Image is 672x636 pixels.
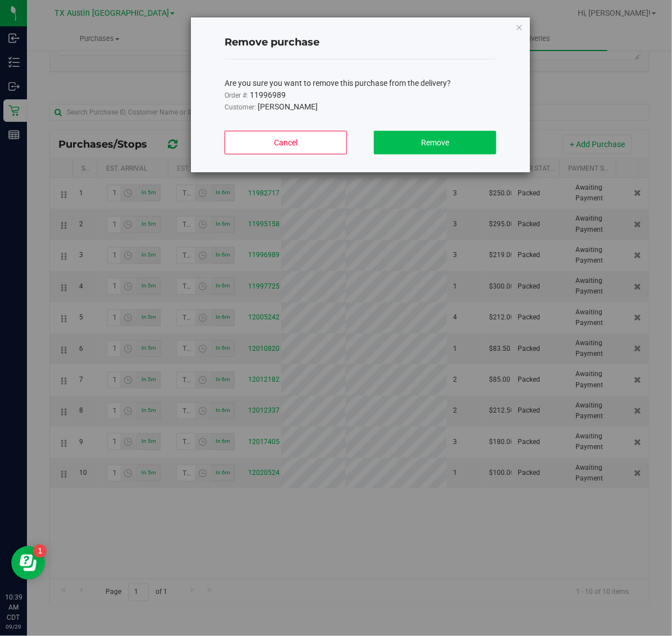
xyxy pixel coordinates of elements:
[225,77,496,89] p: Are you sure you want to remove this purchase from the delivery?
[11,546,45,580] iframe: Resource center
[225,91,248,99] span: Order #:
[33,545,47,558] iframe: Resource center unread badge
[225,35,496,50] h4: Remove purchase
[225,103,256,111] span: Customer:
[421,138,449,147] span: Remove
[225,131,347,154] button: Cancel
[258,102,318,111] span: [PERSON_NAME]
[250,90,286,99] span: 11996989
[374,131,496,154] button: Remove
